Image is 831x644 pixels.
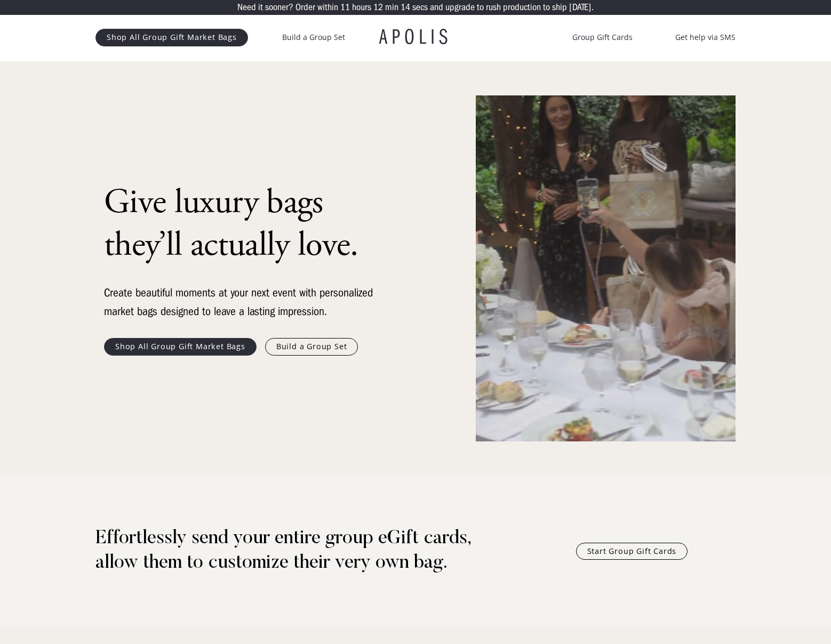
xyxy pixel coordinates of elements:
a: Shop All Group Gift Market Bags [95,29,248,46]
a: APOLIS [379,27,452,48]
a: Build a Group Set [265,338,358,355]
a: Start Group Gift Cards [576,543,688,560]
h1: Effortlessly send your entire group eGift cards, allow them to customize their very own bag. [95,527,511,576]
p: hours [352,3,371,12]
div: Create beautiful moments at your next event with personalized market bags designed to leave a las... [104,284,381,321]
a: Get help via SMS [675,31,736,44]
p: 14 [401,3,410,12]
p: 11 [340,3,350,12]
a: Shop All Group Gift Market Bags [104,338,257,355]
a: Group Gift Cards [572,31,633,44]
p: Need it sooner? Order within [237,3,338,12]
h1: Give luxury bags they’ll actually love. [104,181,381,267]
p: 12 [373,3,383,12]
a: Build a Group Set [282,31,345,44]
p: secs [412,3,428,12]
p: min [385,3,398,12]
p: and upgrade to rush production to ship [DATE]. [430,3,594,12]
